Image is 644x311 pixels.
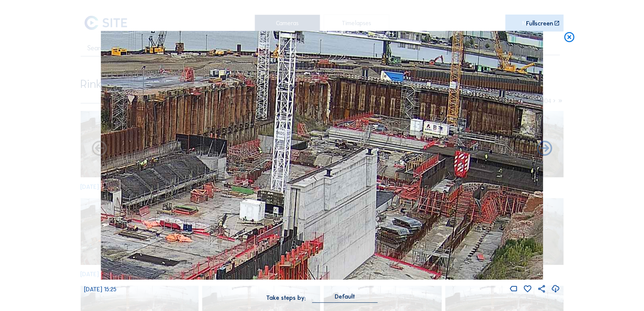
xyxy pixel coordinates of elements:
div: Take steps by: [266,295,306,301]
i: Forward [90,140,109,158]
span: [DATE] 15:25 [84,286,117,293]
div: Fullscreen [526,20,553,26]
img: Image [101,31,543,280]
div: Default [335,294,355,299]
div: Default [312,294,378,303]
i: Back [535,140,554,158]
